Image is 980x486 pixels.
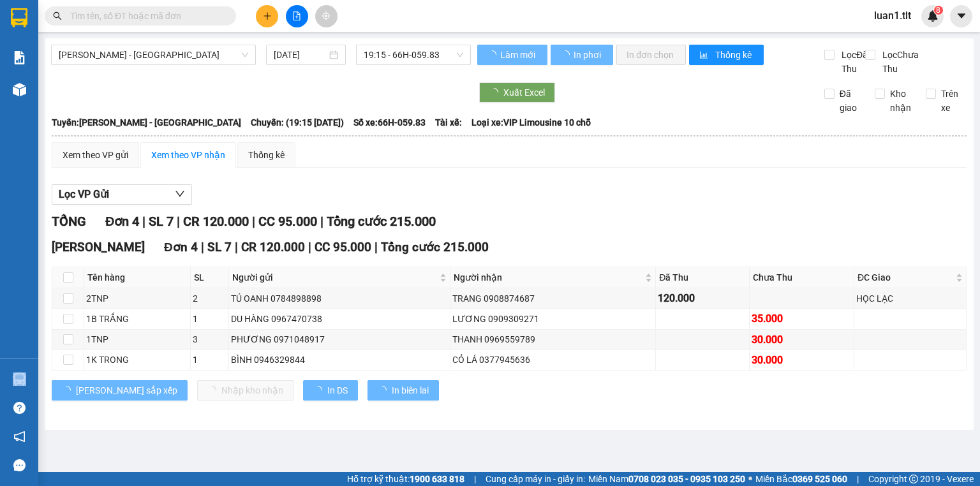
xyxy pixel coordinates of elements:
[201,240,204,254] span: |
[76,383,177,397] span: [PERSON_NAME] sắp xếp
[752,311,852,327] div: 35.000
[353,115,426,129] span: Số xe: 66H-059.83
[13,402,26,414] span: question-circle
[313,386,327,395] span: loading
[503,85,545,99] span: Xuất Excel
[392,383,429,397] span: In biên lai
[231,291,448,306] div: TÚ OANH 0784898898
[452,332,653,346] div: THANH 0969559789
[164,240,198,254] span: Đơn 4
[367,380,439,401] button: In biên lai
[149,214,174,229] span: SL 7
[231,332,448,346] div: PHƯƠNG 0971048917
[13,372,26,386] img: warehouse-icon
[454,270,642,284] span: Người nhận
[248,148,285,162] div: Thống kê
[452,312,653,326] div: LƯƠNG 0909309271
[489,88,503,97] span: loading
[315,5,338,27] button: aim
[689,45,764,65] button: bar-chartThống kê
[452,353,653,367] div: CỎ LÁ 0377945636
[62,386,76,395] span: loading
[175,189,185,199] span: down
[11,8,27,27] img: logo-vxr
[13,51,26,64] img: solution-icon
[752,332,852,348] div: 30.000
[410,474,464,484] strong: 1900 633 818
[375,240,378,254] span: |
[327,383,348,397] span: In DS
[471,115,591,129] span: Loại xe: VIP Limousine 10 chỗ
[84,267,191,288] th: Tên hàng
[486,472,585,486] span: Cung cấp máy in - giấy in:
[755,472,847,486] span: Miền Bắc
[197,380,293,401] button: Nhập kho nhận
[347,472,464,486] span: Hỗ trợ kỹ thuật:
[70,9,221,23] input: Tìm tên, số ĐT hoặc mã đơn
[322,11,330,20] span: aim
[86,353,188,367] div: 1K TRONG
[63,148,128,162] div: Xem theo VP gửi
[435,115,462,129] span: Tài xế:
[934,6,943,15] sup: 8
[274,48,326,62] input: 12/09/2025
[378,386,392,395] span: loading
[936,6,940,15] span: 8
[452,291,653,306] div: TRANG 0908874687
[936,87,967,115] span: Trên xe
[752,352,852,368] div: 30.000
[105,214,139,229] span: Đơn 4
[193,291,227,306] div: 2
[86,312,188,326] div: 1B TRẮNG
[327,214,436,229] span: Tổng cước 215.000
[864,8,921,24] span: luan1.tlt
[656,267,749,288] th: Đã Thu
[292,11,301,20] span: file-add
[59,45,248,64] span: Hồ Chí Minh - Mỹ Tho
[53,11,62,20] span: search
[13,459,26,471] span: message
[500,48,537,62] span: Làm mới
[256,5,278,27] button: plus
[477,45,547,65] button: Làm mới
[251,115,344,129] span: Chuyến: (19:15 [DATE])
[857,270,953,284] span: ĐC Giao
[232,270,437,284] span: Người gửi
[183,214,249,229] span: CR 120.000
[836,48,870,76] span: Lọc Đã Thu
[699,50,710,61] span: bar-chart
[13,83,26,96] img: warehouse-icon
[52,214,86,229] span: TỔNG
[885,87,916,115] span: Kho nhận
[588,472,745,486] span: Miền Nam
[561,50,572,59] span: loading
[715,48,754,62] span: Thống kê
[193,312,227,326] div: 1
[308,240,311,254] span: |
[52,380,188,401] button: [PERSON_NAME] sắp xếp
[748,476,752,482] span: ⚪️
[263,11,272,20] span: plus
[193,332,227,346] div: 3
[151,148,225,162] div: Xem theo VP nhận
[381,240,489,254] span: Tổng cước 215.000
[950,5,972,27] button: caret-down
[927,10,939,22] img: icon-new-feature
[909,475,918,483] span: copyright
[474,472,476,486] span: |
[86,291,188,306] div: 2TNP
[616,45,686,65] button: In đơn chọn
[52,240,145,254] span: [PERSON_NAME]
[574,48,603,62] span: In phơi
[320,214,323,229] span: |
[750,267,854,288] th: Chưa Thu
[835,87,866,115] span: Đã giao
[241,240,305,254] span: CR 120.000
[956,10,967,22] span: caret-down
[792,474,847,484] strong: 0369 525 060
[315,240,371,254] span: CC 95.000
[364,45,464,64] span: 19:15 - 66H-059.83
[86,332,188,346] div: 1TNP
[207,240,232,254] span: SL 7
[231,312,448,326] div: DU HÀNG 0967470738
